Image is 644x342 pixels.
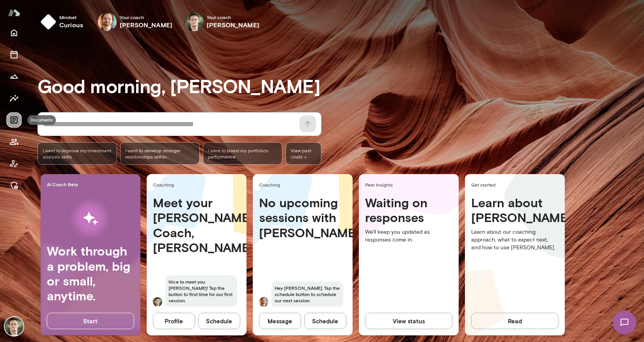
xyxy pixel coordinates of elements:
[365,228,452,244] p: We'll keep you updated as responses come in.
[471,228,559,252] p: Learn about our coaching approach, what to expect next, and how to use [PERSON_NAME].
[59,14,83,20] span: Mindset
[304,313,346,329] button: Schedule
[165,275,237,307] span: Nice to meet you [PERSON_NAME]! Tap the button to find time for our first session.
[27,115,56,125] div: Documents
[6,112,22,128] button: Documents
[120,14,172,20] span: Your coach
[259,313,301,329] button: Message
[56,194,125,243] img: AI Workflows
[153,297,162,307] img: Alex Marcus Marcus
[365,195,452,225] h4: Waiting on responses
[120,20,172,30] h6: [PERSON_NAME]
[43,147,112,160] span: I want to improve my investment analysis skills
[286,142,321,165] span: View past chats ->
[471,313,559,329] button: Read
[207,14,259,20] span: Your coach
[153,182,243,188] span: Coaching
[47,181,137,187] span: AI Coach Beta
[5,317,23,336] img: Alex Marcus
[203,142,282,165] div: I want to boost my portfolio's performance
[208,147,277,160] span: I want to boost my portfolio's performance
[259,195,346,240] h4: No upcoming sessions with [PERSON_NAME]
[6,156,22,171] button: Coach app
[365,182,456,188] span: Peer Insights
[125,147,195,160] span: I want to develop stronger relationships within [PERSON_NAME]
[47,313,134,329] button: Start
[98,12,117,31] img: Jacob Zukerman
[185,12,204,31] img: Alex Marcus
[6,47,22,62] button: Sessions
[59,20,83,30] h6: curious
[37,9,89,34] button: Mindsetcurious
[47,243,134,303] h4: Work through a problem, big or small, anytime.
[37,142,117,165] div: I want to improve my investment analysis skills
[271,282,343,307] span: Hey [PERSON_NAME]. Tap the schedule button to schedule our next session.
[41,14,56,30] img: mindset
[153,313,195,329] button: Profile
[153,195,240,255] h4: Meet your [PERSON_NAME] Coach, [PERSON_NAME]
[6,25,22,41] button: Home
[471,182,562,188] span: Get started
[6,178,22,193] button: Manage
[37,75,644,97] h3: Good morning, [PERSON_NAME]
[6,134,22,150] button: Members
[120,142,200,165] div: I want to develop stronger relationships within [PERSON_NAME]
[6,90,22,106] button: Insights
[259,182,349,188] span: Coaching
[259,297,268,307] img: Jacob Zukerman Zukerman
[365,313,452,329] button: View status
[179,9,265,34] div: Alex MarcusYour coach[PERSON_NAME]
[471,195,559,225] h4: Learn about [PERSON_NAME]
[92,9,178,34] div: Jacob ZukermanYour coach[PERSON_NAME]
[6,69,22,84] button: Growth Plan
[198,313,240,329] button: Schedule
[207,20,259,30] h6: [PERSON_NAME]
[8,5,20,20] img: Mento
